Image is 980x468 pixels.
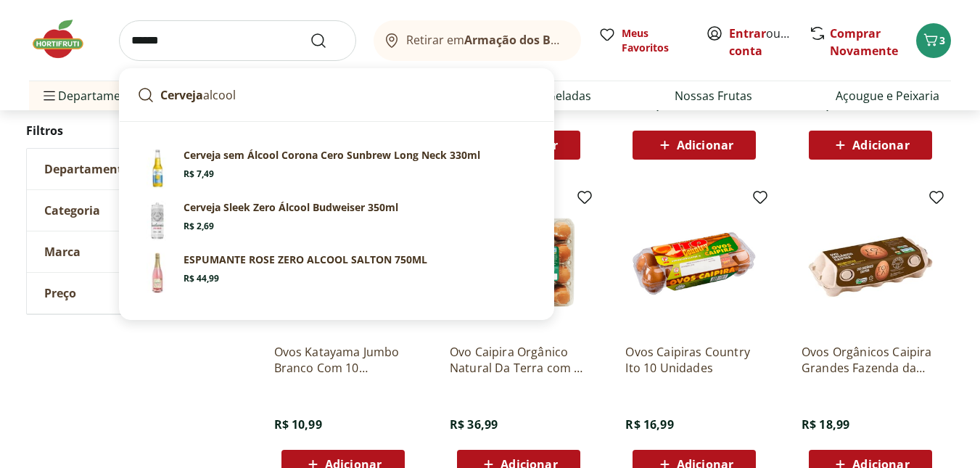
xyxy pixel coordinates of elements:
[450,416,498,432] span: R$ 36,99
[41,78,145,113] span: Departamentos
[916,23,951,58] button: Carrinho
[939,33,945,47] span: 3
[622,26,688,55] span: Meus Favoritos
[802,416,849,432] span: R$ 18,99
[184,273,219,284] span: R$ 44,99
[633,131,756,160] button: Adicionar
[274,416,322,432] span: R$ 10,99
[598,26,688,55] a: Meus Favoritos
[184,168,214,180] span: R$ 7,49
[836,87,939,104] a: Açougue e Peixaria
[184,200,398,215] p: Cerveja Sleek Zero Álcool Budweiser 350ml
[137,148,178,189] img: Cerveja sem Álcool Corona Cero Sunbrew Long Neck 330ml
[852,139,909,151] span: Adicionar
[160,86,236,104] p: alcool
[131,194,542,247] a: PrincipalCerveja Sleek Zero Álcool Budweiser 350mlR$ 2,69
[131,81,542,110] a: Cervejaalcool
[27,149,244,189] button: Departamento
[729,25,809,59] a: Criar conta
[160,87,203,103] strong: Cerveja
[464,32,598,48] b: Armação dos Búzios/RJ
[677,139,733,151] span: Adicionar
[137,200,178,241] img: Principal
[184,253,427,267] p: ESPUMANTE ROSE ZERO ALCOOL SALTON 750ML
[450,344,588,376] a: Ovo Caipira Orgânico Natural Da Terra com 20 unidades
[830,25,898,59] a: Comprar Novamente
[625,194,763,332] img: Ovos Caipiras Country Ito 10 Unidades
[119,20,356,61] input: search
[625,416,673,432] span: R$ 16,99
[729,25,794,59] span: ou
[809,131,932,160] button: Adicionar
[675,87,752,104] a: Nossas Frutas
[131,142,542,194] a: Cerveja sem Álcool Corona Cero Sunbrew Long Neck 330mlCerveja sem Álcool Corona Cero Sunbrew Long...
[137,253,178,293] img: Espumante Rosé Zero Álcool Salton 750ml
[27,273,244,313] button: Preço
[131,247,542,299] a: Espumante Rosé Zero Álcool Salton 750mlESPUMANTE ROSE ZERO ALCOOL SALTON 750MLR$ 44,99
[802,344,939,376] a: Ovos Orgânicos Caipira Grandes Fazenda da Toca com 10 unidades
[29,17,102,61] img: Hortifruti
[802,194,939,332] img: Ovos Orgânicos Caipira Grandes Fazenda da Toca com 10 unidades
[184,148,480,163] p: Cerveja sem Álcool Corona Cero Sunbrew Long Neck 330ml
[374,20,581,61] button: Retirar emArmação dos Búzios/RJ
[27,231,244,272] button: Marca
[625,344,763,376] a: Ovos Caipiras Country Ito 10 Unidades
[184,221,214,232] span: R$ 2,69
[44,203,100,218] span: Categoria
[729,25,766,41] a: Entrar
[44,162,130,176] span: Departamento
[406,33,567,46] span: Retirar em
[44,286,76,300] span: Preço
[44,245,81,259] span: Marca
[27,190,244,231] button: Categoria
[310,32,345,49] button: Submit Search
[41,78,58,113] button: Menu
[274,344,412,376] a: Ovos Katayama Jumbo Branco Com 10 Unidades
[26,116,245,145] h2: Filtros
